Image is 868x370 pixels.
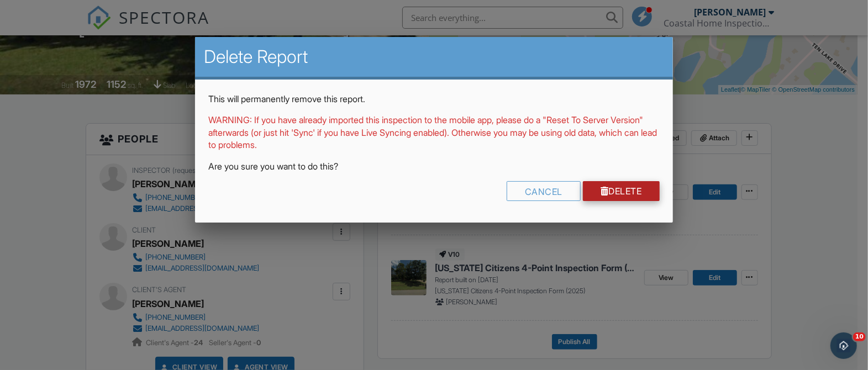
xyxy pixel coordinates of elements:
div: Cancel [507,181,581,201]
h2: Delete Report [204,46,664,68]
a: Delete [583,181,660,201]
iframe: Intercom live chat [830,332,857,359]
span: 10 [853,332,866,341]
p: Are you sure you want to do this? [208,160,659,172]
p: WARNING: If you have already imported this inspection to the mobile app, please do a "Reset To Se... [208,114,659,151]
p: This will permanently remove this report. [208,93,659,105]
